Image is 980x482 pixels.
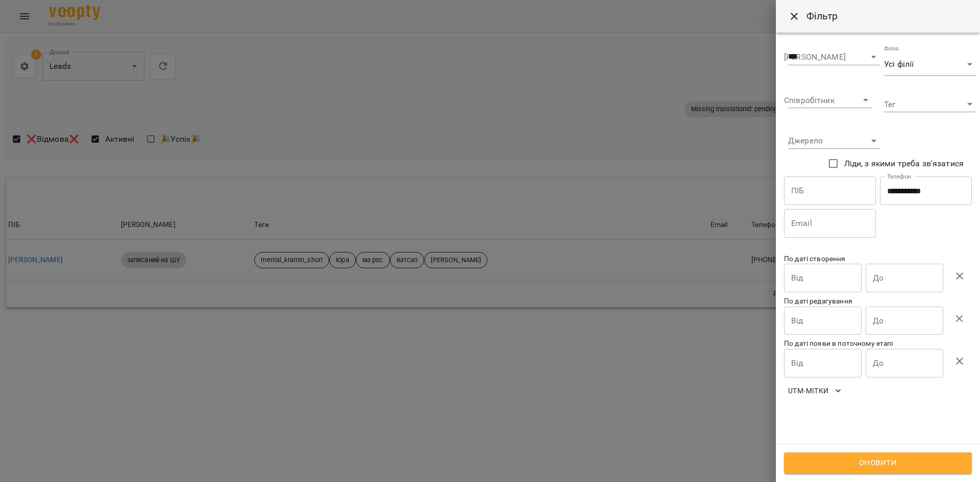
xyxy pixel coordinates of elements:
button: UTM-мітки [784,382,845,400]
button: Оновити [784,452,972,474]
span: Усі філії [884,58,964,70]
div: Усі філії [884,53,976,76]
span: UTM-мітки [788,385,841,397]
label: Філія [884,46,899,52]
span: Оновити [795,456,961,470]
span: Ліди, з якими треба зв'язатися [844,158,964,170]
h6: Фільтр [806,8,968,24]
label: Співробітник [784,96,835,105]
p: По даті створення [784,254,972,264]
button: Close [782,4,806,29]
label: [PERSON_NAME] [784,53,846,61]
p: По даті появи в поточному етапі [784,339,972,349]
p: По даті редагування [784,296,972,307]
